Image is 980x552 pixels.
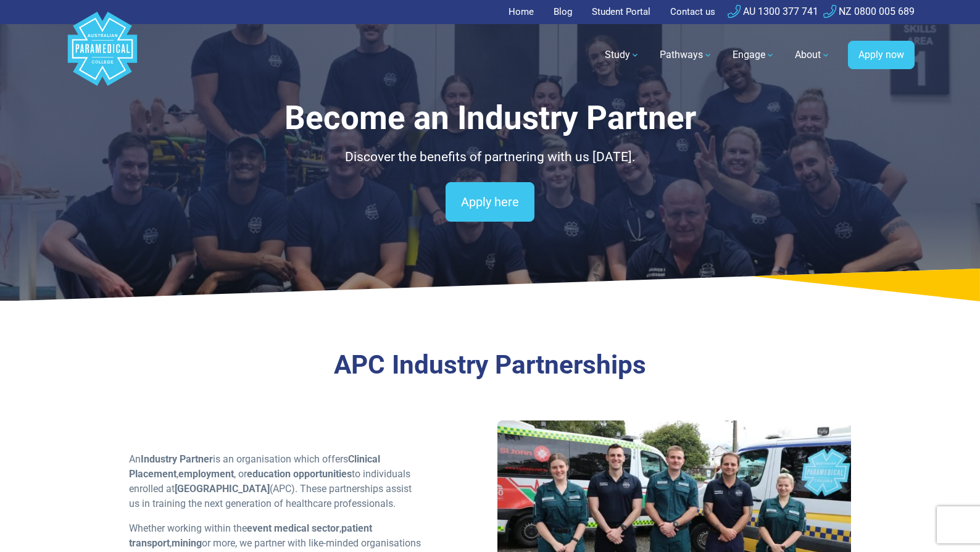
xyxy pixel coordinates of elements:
[725,38,783,72] a: Engage
[652,38,720,72] a: Pathways
[129,148,851,167] p: Discover the benefits of partnering with us [DATE].
[597,38,647,72] a: Study
[848,41,915,69] a: Apply now
[247,522,339,534] strong: event medical sector
[129,99,851,138] h1: Become an Industry Partner
[141,453,213,465] strong: Industry Partner
[175,483,270,495] strong: [GEOGRAPHIC_DATA]
[247,468,352,480] strong: education opportunities
[65,24,139,86] a: Australian Paramedical College
[823,6,915,17] a: NZ 0800 005 689
[446,182,534,222] a: Apply here
[787,38,838,72] a: About
[129,452,421,511] p: An is an organisation which offers , , or to individuals enrolled at (APC). These partnerships as...
[129,349,851,381] h3: APC Industry Partnerships
[172,537,202,549] strong: mining
[728,6,818,17] a: AU 1300 377 741
[178,468,234,480] strong: employment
